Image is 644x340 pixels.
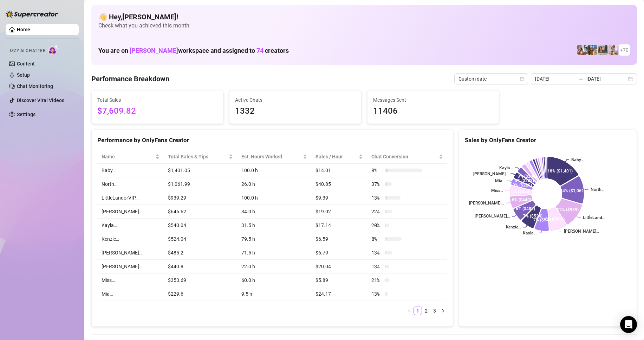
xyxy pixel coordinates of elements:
input: End date [586,75,626,83]
img: Esmeralda (@esme_duhhh) [598,45,608,55]
span: 37 % [371,180,383,188]
text: North… [591,187,604,192]
img: ash (@babyburberry) [587,45,597,55]
span: 8 % [371,235,383,243]
td: $229.6 [164,287,237,301]
td: [PERSON_NAME]… [97,246,164,260]
span: Custom date [458,74,524,84]
td: $17.14 [311,219,367,232]
td: $485.2 [164,246,237,260]
div: Sales by OnlyFans Creator [465,136,631,145]
text: Kenzie… [506,225,521,230]
a: Chat Monitoring [17,83,53,89]
span: Izzy AI Chatter [10,48,45,54]
td: 100.0 h [237,191,311,205]
span: Total Sales & Tips [168,153,227,160]
img: Mia (@sexcmia) [609,45,618,55]
td: $540.04 [164,219,237,232]
td: 79.5 h [237,232,311,246]
text: Kayla… [523,231,536,235]
li: 1 [414,307,422,315]
span: left [407,309,411,313]
td: 100.0 h [237,164,311,177]
td: Baby… [97,164,164,177]
td: $440.8 [164,260,237,273]
td: $353.69 [164,273,237,287]
span: Total Sales [97,96,217,104]
td: $6.79 [311,246,367,260]
td: [PERSON_NAME]… [97,205,164,219]
td: $1,061.99 [164,177,237,191]
text: Mia… [495,178,505,183]
td: $5.89 [311,273,367,287]
img: AI Chatter [48,45,59,55]
li: 3 [430,307,439,315]
td: Miss… [97,273,164,287]
td: $40.85 [311,177,367,191]
td: 71.5 h [237,246,311,260]
span: 13 % [371,194,383,202]
img: ildgaf (@ildgaff) [577,45,587,55]
span: 13 % [371,249,383,257]
span: right [441,309,445,313]
td: LittleLandorVIP… [97,191,164,205]
td: [PERSON_NAME]… [97,260,164,273]
td: $20.04 [311,260,367,273]
text: [PERSON_NAME]… [473,171,508,176]
a: Settings [17,112,35,117]
th: Sales / Hour [311,150,367,164]
a: 3 [431,307,438,315]
span: + 70 [620,46,629,54]
td: $14.01 [311,164,367,177]
div: Performance by OnlyFans Creator [97,136,447,145]
td: 60.0 h [237,273,311,287]
td: $1,401.05 [164,164,237,177]
text: LittleLand... [583,215,605,220]
li: Previous Page [405,307,414,315]
td: 22.0 h [237,260,311,273]
td: $9.39 [311,191,367,205]
text: [PERSON_NAME]… [564,229,599,234]
span: 74 [256,47,264,54]
th: Name [97,150,164,164]
span: [PERSON_NAME] [130,47,178,54]
span: $7,609.82 [97,105,217,118]
td: 34.0 h [237,205,311,219]
button: right [439,307,447,315]
a: Content [17,61,35,67]
div: Est. Hours Worked [241,153,301,160]
a: 2 [422,307,430,315]
h1: You are on workspace and assigned to creators [98,47,289,55]
li: 2 [422,307,430,315]
td: 9.5 h [237,287,311,301]
span: 11406 [373,105,493,118]
span: 21 % [371,276,383,284]
h4: 👋 Hey, [PERSON_NAME] ! [98,12,630,22]
th: Chat Conversion [367,150,447,164]
span: swap-right [578,76,584,82]
span: Sales / Hour [316,153,357,160]
th: Total Sales & Tips [164,150,237,164]
td: $646.62 [164,205,237,219]
text: [PERSON_NAME]… [469,201,504,206]
span: Chat Conversion [371,153,437,160]
span: Messages Sent [373,96,493,104]
span: Check what you achieved this month [98,22,630,30]
span: 13 % [371,263,383,270]
span: Active Chats [235,96,355,104]
span: calendar [520,77,524,81]
td: Mia… [97,287,164,301]
td: Kayla… [97,219,164,232]
span: 22 % [371,208,383,215]
span: 8 % [371,166,383,174]
text: [PERSON_NAME]… [475,214,510,219]
td: $24.17 [311,287,367,301]
span: to [578,76,584,82]
span: 20 % [371,221,383,229]
a: Home [17,27,30,32]
td: 31.5 h [237,219,311,232]
li: Next Page [439,307,447,315]
span: Name [102,153,154,160]
td: Kenzie… [97,232,164,246]
text: Miss… [491,188,503,193]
